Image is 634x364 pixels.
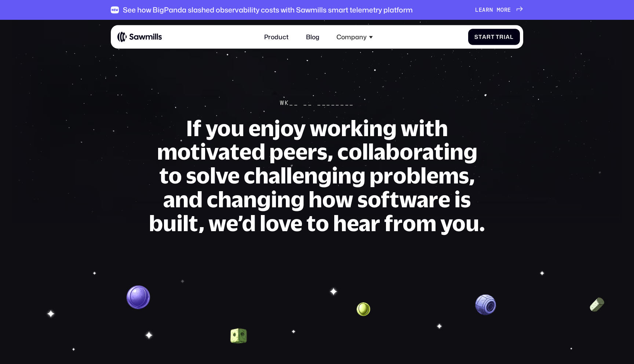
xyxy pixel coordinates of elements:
span: a [482,34,487,40]
span: l [510,34,514,40]
span: S [474,34,478,40]
span: n [489,7,493,13]
span: t [478,34,482,40]
h1: If you enjoy working with motivated peers, collaborating to solve challenging problems, and chang... [149,116,485,235]
div: Wk__ __ ________ [280,99,354,107]
a: Product [259,28,293,45]
span: a [506,34,510,40]
span: r [487,34,491,40]
a: Blog [301,28,324,45]
div: See how BigPanda slashed observability costs with Sawmills smart telemetry platform [123,6,413,14]
a: StartTrial [468,29,520,45]
div: Company [332,28,378,45]
span: r [499,34,504,40]
span: e [507,7,511,13]
span: T [496,34,499,40]
span: o [500,7,504,13]
span: L [475,7,479,13]
span: t [491,34,495,40]
span: e [479,7,482,13]
a: Learnmore [475,7,523,13]
span: a [482,7,486,13]
span: i [504,34,506,40]
span: r [504,7,508,13]
div: Company [336,33,367,41]
span: m [497,7,500,13]
span: r [486,7,489,13]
